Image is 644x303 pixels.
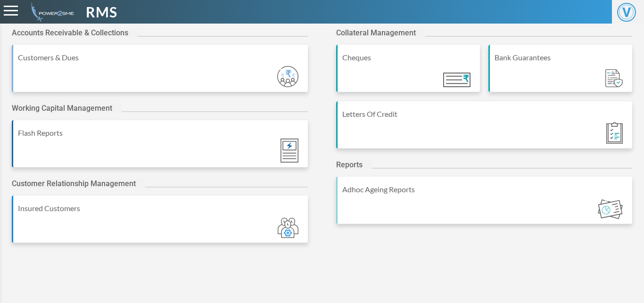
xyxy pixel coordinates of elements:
[336,101,632,158] a: Letters Of Credit Module_ic
[12,120,308,177] a: Flash Reports Module_ic
[605,69,623,88] img: Module_ic
[598,199,623,219] img: Module_ic
[336,45,480,101] a: Cheques Module_ic
[281,139,298,163] img: Module_ic
[86,1,117,23] span: RMS
[18,127,303,139] div: Flash Reports
[12,196,308,252] a: Insured Customers Module_ic
[617,3,636,22] span: V
[336,160,372,169] h2: Reports
[488,45,632,101] a: Bank Guarantees Module_ic
[342,52,475,63] div: Cheques
[12,104,122,113] h2: Working Capital Management
[12,45,308,101] a: Customers & Dues Module_ic
[606,122,623,144] img: Module_ic
[336,28,425,37] h2: Collateral Management
[277,66,298,87] img: Module_ic
[278,218,298,238] img: Module_ic
[342,108,627,120] div: Letters Of Credit
[443,73,471,87] img: Module_ic
[342,184,627,195] div: Adhoc Ageing Reports
[12,179,145,188] h2: Customer Relationship Management
[18,52,303,63] div: Customers & Dues
[495,52,627,63] div: Bank Guarantees
[336,177,632,233] a: Adhoc Ageing Reports Module_ic
[18,203,303,214] div: Insured Customers
[27,2,74,22] img: admin
[12,28,138,37] h2: Accounts Receivable & Collections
